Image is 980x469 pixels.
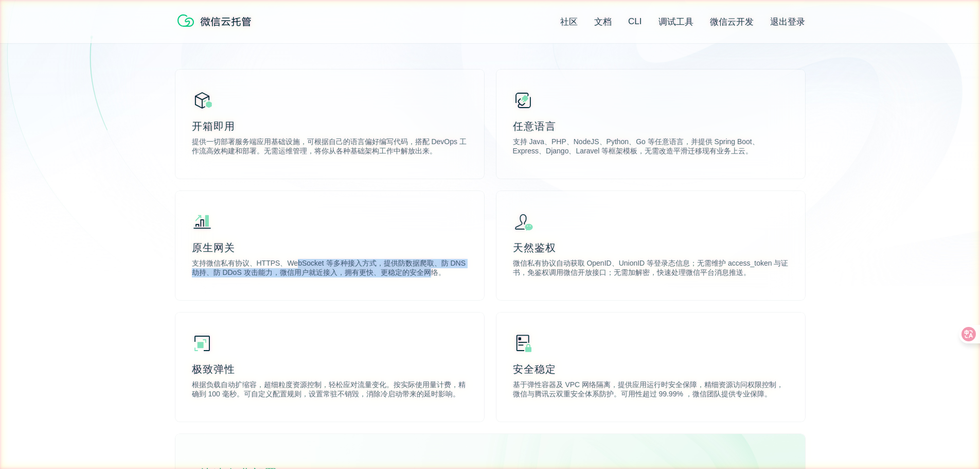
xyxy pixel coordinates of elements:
[513,137,789,158] p: 支持 Java、PHP、NodeJS、Python、Go 等任意语言，并提供 Spring Boot、Express、Django、Laravel 等框架模板，无需改造平滑迁移现有业务上云。
[560,16,578,28] a: 社区
[192,362,468,376] p: 极致弹性
[192,119,468,133] p: 开箱即用
[192,380,468,401] p: 根据负载自动扩缩容，超细粒度资源控制，轻松应对流量变化。按实际使用量计费，精确到 100 毫秒。可自定义配置规则，设置常驻不销毁，消除冷启动带来的延时影响。
[192,240,468,255] p: 原生网关
[513,362,789,376] p: 安全稳定
[710,16,754,28] a: 微信云开发
[192,259,468,280] p: 支持微信私有协议、HTTPS、WebSocket 等多种接入方式，提供防数据爬取、防 DNS 劫持、防 DDoS 攻击能力，微信用户就近接入，拥有更快、更稳定的安全网络。
[175,24,258,32] a: 微信云托管
[513,119,789,133] p: 任意语言
[513,240,789,255] p: 天然鉴权
[513,380,789,401] p: 基于弹性容器及 VPC 网络隔离，提供应用运行时安全保障，精细资源访问权限控制，微信与腾讯云双重安全体系防护。可用性超过 99.99% ，微信团队提供专业保障。
[594,16,612,28] a: 文档
[175,10,258,31] img: 微信云托管
[770,16,805,28] a: 退出登录
[658,16,693,28] a: 调试工具
[192,137,468,158] p: 提供一切部署服务端应用基础设施，可根据自己的语言偏好编写代码，搭配 DevOps 工作流高效构建和部署。无需运维管理，将你从各种基础架构工作中解放出来。
[513,259,789,280] p: 微信私有协议自动获取 OpenID、UnionID 等登录态信息；无需维护 access_token 与证书，免鉴权调用微信开放接口；无需加解密，快速处理微信平台消息推送。
[628,16,642,27] a: CLI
